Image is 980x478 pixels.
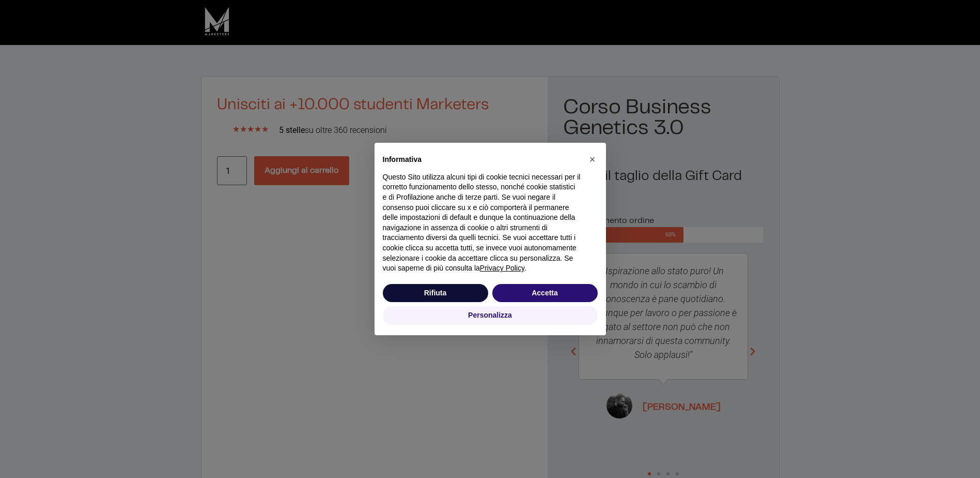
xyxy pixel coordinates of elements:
button: Personalizza [383,306,598,325]
button: Accetta [492,284,598,303]
span: × [589,154,596,165]
a: Privacy Policy [480,264,524,272]
button: Chiudi questa informativa [584,151,601,168]
button: Rifiuta [383,284,488,303]
p: Questo Sito utilizza alcuni tipi di cookie tecnici necessari per il corretto funzionamento dello ... [383,172,581,274]
h2: Informativa [383,155,581,164]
